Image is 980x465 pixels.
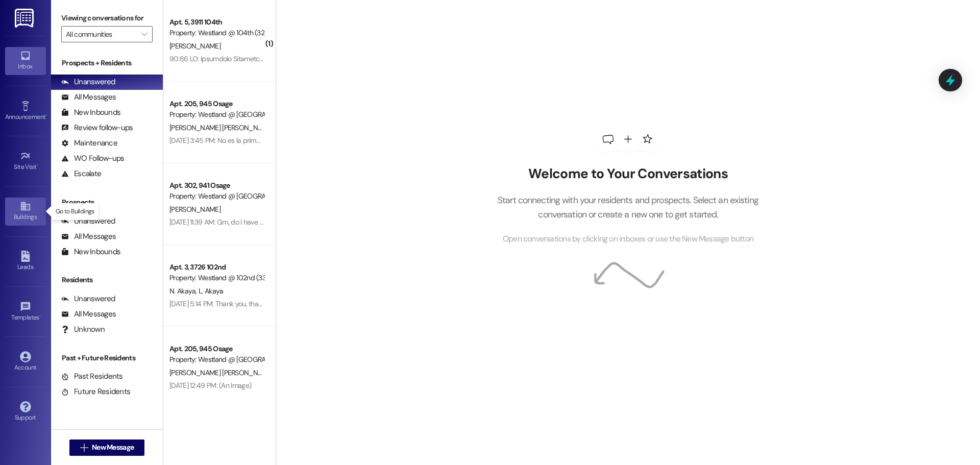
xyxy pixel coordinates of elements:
[69,439,145,456] button: New Message
[61,92,116,103] div: All Messages
[503,233,753,246] span: Open conversations by clicking on inboxes or use the New Message button
[56,207,94,216] p: Go to Buildings
[61,216,115,227] div: Unanswered
[61,324,105,335] div: Unknown
[5,47,46,75] a: Inbox
[169,191,264,202] div: Property: Westland @ [GEOGRAPHIC_DATA] (3291)
[5,148,46,175] a: Site Visit •
[169,299,493,308] div: [DATE] 5:14 PM: Thank you, that is the person that we let park in our space property. I will let ...
[199,286,223,296] span: L. Akaya
[169,109,264,120] div: Property: Westland @ [GEOGRAPHIC_DATA] (3291)
[169,217,512,227] div: [DATE] 11:39 AM: Gm, do I have a package in your office? It was delivered [DATE]? This is [PERSON...
[61,293,115,304] div: Unanswered
[61,168,101,179] div: Escalate
[169,368,273,377] span: [PERSON_NAME] [PERSON_NAME]
[51,275,163,285] div: Residents
[61,123,133,133] div: Review follow-ups
[61,138,117,149] div: Maintenance
[37,162,38,169] span: •
[51,197,163,208] div: Prospects
[51,58,163,68] div: Prospects + Residents
[61,153,124,164] div: WO Follow-ups
[66,26,136,42] input: All communities
[169,99,264,109] div: Apt. 205, 945 Osage
[5,398,46,426] a: Support
[61,309,116,320] div: All Messages
[169,136,397,145] div: [DATE] 3:45 PM: No es la primera vez que lo hacen ya he avisado otras veces
[169,286,199,296] span: N. Akaya
[92,442,134,453] span: New Message
[169,180,264,191] div: Apt. 302, 941 Osage
[80,444,88,452] i: 
[169,41,220,51] span: [PERSON_NAME]
[5,248,46,275] a: Leads
[61,10,153,26] label: Viewing conversations for
[51,353,163,363] div: Past + Future Residents
[482,166,774,182] h2: Welcome to Your Conversations
[5,348,46,376] a: Account
[61,231,116,242] div: All Messages
[5,298,46,326] a: Templates •
[61,77,115,87] div: Unanswered
[169,123,273,132] span: [PERSON_NAME] [PERSON_NAME]
[169,205,220,214] span: [PERSON_NAME]
[169,273,264,283] div: Property: Westland @ 102nd (3307)
[45,112,47,119] span: •
[169,262,264,273] div: Apt. 3, 3726 102nd
[39,312,41,320] span: •
[169,17,264,28] div: Apt. 5, 3911 104th
[61,371,123,382] div: Past Residents
[5,198,46,225] a: Buildings
[61,107,120,118] div: New Inbounds
[169,28,264,38] div: Property: Westland @ 104th (3296)
[482,193,774,222] p: Start connecting with your residents and prospects. Select an existing conversation or create a n...
[169,344,264,354] div: Apt. 205, 945 Osage
[169,354,264,365] div: Property: Westland @ [GEOGRAPHIC_DATA] (3291)
[61,386,130,397] div: Future Residents
[61,247,120,257] div: New Inbounds
[141,30,147,38] i: 
[169,381,251,390] div: [DATE] 12:49 PM: (An Image)
[15,9,36,28] img: ResiDesk Logo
